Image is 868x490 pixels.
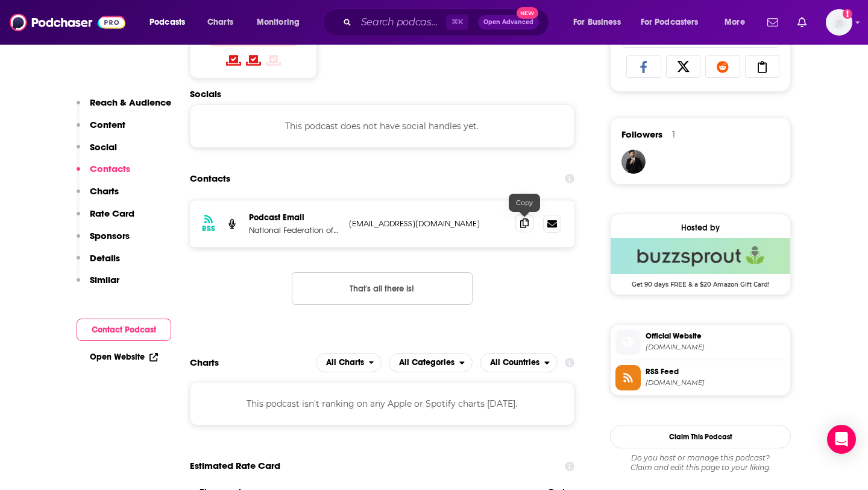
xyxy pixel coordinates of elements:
div: Claim and edit this page to your liking. [610,453,791,472]
span: Estimated Rate Card [190,454,280,477]
span: nfibsmallbusinessrundown.buzzsprout.com [646,343,785,352]
p: Charts [90,185,119,197]
span: Monitoring [257,14,300,31]
button: open menu [480,353,558,372]
h2: Categories [389,353,473,372]
button: Social [77,141,117,164]
div: Hosted by [611,223,790,233]
button: Rate Card [77,208,134,230]
p: Reach & Audience [90,97,171,108]
p: Rate Card [90,208,134,219]
span: Podcasts [149,14,185,31]
img: JohirMia [621,150,646,174]
button: open menu [565,13,636,32]
h2: Platforms [316,353,382,372]
button: open menu [389,353,473,372]
h2: Countries [480,353,558,372]
span: ⌘ K [446,14,468,30]
p: Social [90,141,117,153]
button: open menu [633,13,716,32]
span: Get 90 days FREE & a $20 Amazon Gift Card! [611,274,790,288]
div: This podcast isn't ranking on any Apple or Spotify charts [DATE]. [190,382,574,425]
button: Contacts [77,163,130,185]
span: New [517,7,538,19]
p: Podcast Email [249,212,339,223]
p: Details [90,252,120,264]
button: open menu [141,13,201,32]
h2: Charts [190,357,219,368]
div: Search podcasts, credits, & more... [335,8,561,36]
img: Podchaser - Follow, Share and Rate Podcasts [10,11,125,34]
a: Copy Link [745,55,780,78]
div: Copy [509,194,540,212]
button: Show profile menu [826,9,852,36]
span: All Countries [490,358,539,367]
h3: RSS [202,224,215,234]
p: Content [90,119,125,130]
span: RSS Feed [646,366,785,377]
span: All Categories [399,358,454,367]
span: For Podcasters [641,14,699,31]
a: Charts [200,13,241,32]
span: Open Advanced [483,19,533,25]
h2: Contacts [190,167,230,190]
button: open menu [316,353,382,372]
a: Share on Reddit [705,55,740,78]
p: Contacts [90,163,130,174]
a: Share on X/Twitter [666,55,701,78]
svg: Add a profile image [843,9,852,19]
p: National Federation of Independent Business [249,225,339,235]
button: Similar [77,274,119,296]
a: Buzzsprout Deal: Get 90 days FREE & a $20 Amazon Gift Card! [611,238,790,287]
button: Sponsors [77,230,130,252]
h2: Socials [190,88,574,100]
button: Charts [77,185,119,208]
span: Official Website [646,331,785,342]
button: Reach & Audience [77,97,171,119]
button: Content [77,119,125,141]
button: Details [77,252,120,275]
span: For Business [573,14,621,31]
p: Sponsors [90,230,130,241]
span: More [725,14,745,31]
button: Nothing here. [292,272,473,305]
button: Claim This Podcast [610,425,791,448]
div: 1 [672,129,675,140]
button: Contact Podcast [77,319,171,341]
span: Logged in as notablypr2 [826,9,852,36]
a: RSS Feed[DOMAIN_NAME] [615,365,785,390]
p: [EMAIL_ADDRESS][DOMAIN_NAME] [349,218,506,229]
span: All Charts [326,358,364,367]
span: Charts [207,14,233,31]
a: Show notifications dropdown [763,12,783,33]
div: This podcast does not have social handles yet. [190,104,574,148]
p: Similar [90,274,119,285]
button: open menu [716,13,760,32]
a: Open Website [90,352,158,362]
input: Search podcasts, credits, & more... [356,13,446,32]
span: Do you host or manage this podcast? [610,453,791,463]
a: Show notifications dropdown [793,12,811,33]
img: Buzzsprout Deal: Get 90 days FREE & a $20 Amazon Gift Card! [611,238,790,274]
a: Official Website[DOMAIN_NAME] [615,329,785,355]
button: Open AdvancedNew [478,15,539,30]
div: Open Intercom Messenger [827,425,856,454]
span: feeds.buzzsprout.com [646,378,785,387]
a: Share on Facebook [626,55,661,78]
button: open menu [248,13,315,32]
span: Followers [621,129,662,140]
img: User Profile [826,9,852,36]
